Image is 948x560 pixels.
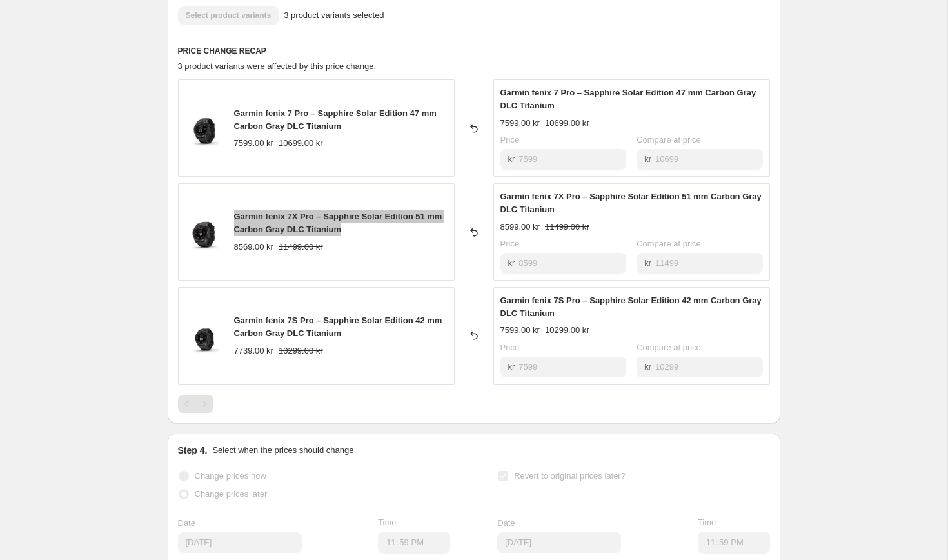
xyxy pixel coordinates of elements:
nav: Pagination [178,395,213,413]
span: Revert to original prices later? [514,471,626,481]
strike: 10699.00 kr [545,117,589,130]
span: Garmin fenix 7 Pro – Sapphire Solar Edition 47 mm Carbon Gray DLC Titanium [234,108,437,131]
span: Garmin fenix 7S Pro – Sapphire Solar Edition 42 mm Carbon Gray DLC Titanium [234,315,442,338]
strike: 11499.00 kr [279,241,323,254]
input: 9/29/2025 [178,532,302,553]
span: Garmin fenix 7X Pro – Sapphire Solar Edition 51 mm Carbon Gray DLC Titanium [500,192,762,214]
h6: PRICE CHANGE RECAP [178,46,770,56]
img: Garmin_1_sonarstore_4c84c34e-721b-44bf-a222-c89146b5d5a3_80x.webp [185,109,224,148]
span: kr [508,258,515,268]
span: Price [500,239,520,248]
span: kr [508,154,515,164]
span: Compare at price [637,239,701,248]
span: 3 product variants selected [284,9,384,22]
span: Time [378,517,396,527]
div: 7599.00 kr [234,137,273,150]
input: 12:00 [378,532,450,554]
img: fenix7pro_1_80x.webp [185,213,224,252]
input: 9/29/2025 [497,532,621,553]
span: Price [500,343,520,352]
span: Garmin fenix 7X Pro – Sapphire Solar Edition 51 mm Carbon Gray DLC Titanium [234,212,442,234]
span: Compare at price [637,135,701,145]
span: Garmin fenix 7S Pro – Sapphire Solar Edition 42 mm Carbon Gray DLC Titanium [500,295,762,318]
div: 8599.00 kr [500,221,540,234]
span: Change prices now [195,471,266,481]
strike: 11499.00 kr [545,221,589,234]
span: Change prices later [195,489,268,499]
strike: 10699.00 kr [279,137,323,150]
div: 8569.00 kr [234,241,273,254]
span: kr [644,362,651,372]
div: 7599.00 kr [500,324,540,337]
span: Date [497,518,515,528]
span: Date [178,518,195,528]
strike: 10299.00 kr [545,324,589,337]
span: kr [644,154,651,164]
span: kr [644,258,651,268]
input: 12:00 [698,532,770,554]
span: 3 product variants were affected by this price change: [178,61,377,71]
span: Garmin fenix 7 Pro – Sapphire Solar Edition 47 mm Carbon Gray DLC Titanium [500,88,756,110]
div: 7739.00 kr [234,345,273,357]
img: Garmin_1_sonarstore_520fe279-4102-40e6-8b3c-b76b493e5201_80x.webp [185,316,224,355]
p: Select when the prices should change [212,444,353,457]
span: Time [698,517,716,527]
span: Compare at price [637,343,701,352]
div: 7599.00 kr [500,117,540,130]
h2: Step 4. [178,444,208,457]
span: Price [500,135,520,145]
strike: 10299.00 kr [279,345,323,357]
span: kr [508,362,515,372]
